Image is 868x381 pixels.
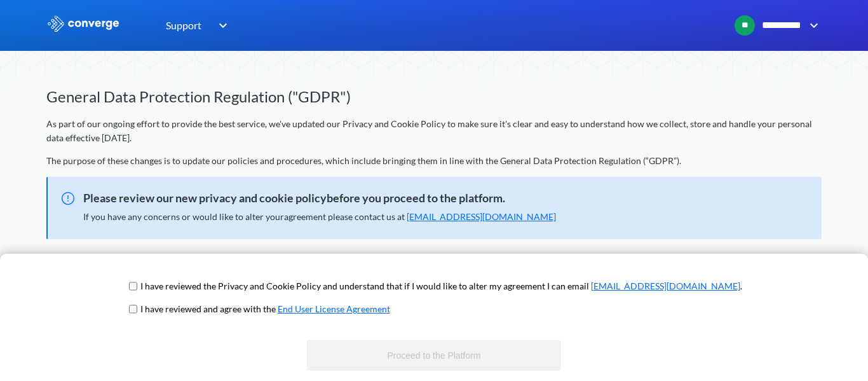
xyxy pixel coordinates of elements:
[801,18,822,33] img: downArrow.svg
[48,190,809,207] span: Please review our new privacy and cookie policybefore you proceed to the platform.
[46,117,822,145] p: As part of our ongoing effort to provide the best service, we've updated our Privacy and Cookie P...
[166,17,201,33] span: Support
[140,279,742,293] p: I have reviewed the Privacy and Cookie Policy and understand that if I would like to alter my agr...
[140,302,390,316] p: I have reviewed and agree with the
[307,340,561,371] button: Proceed to the Platform
[278,303,390,314] a: End User License Agreement
[46,154,822,168] p: The purpose of these changes is to update our policies and procedures, which include bringing the...
[210,18,231,33] img: downArrow.svg
[46,15,120,32] img: logo_ewhite.svg
[407,211,556,222] a: [EMAIL_ADDRESS][DOMAIN_NAME]
[591,281,740,291] a: [EMAIL_ADDRESS][DOMAIN_NAME]
[83,211,556,222] span: If you have any concerns or would like to alter your agreement please contact us at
